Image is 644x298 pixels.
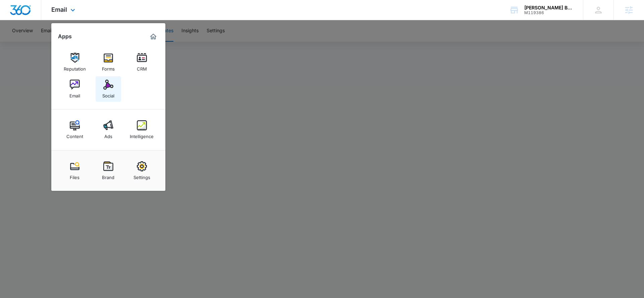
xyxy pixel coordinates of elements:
div: Social [102,90,114,98]
div: Intelligence [130,130,154,139]
a: Files [62,158,88,183]
span: Email [51,6,67,13]
div: Reputation [64,63,86,72]
div: Content [66,130,83,139]
div: Brand [102,171,114,180]
a: Ads [96,117,121,142]
a: Email [62,76,88,102]
a: Brand [96,158,121,183]
div: Forms [102,63,115,72]
a: Forms [96,49,121,75]
div: Files [70,171,79,180]
div: account id [524,10,573,15]
h2: Apps [58,33,72,40]
a: Marketing 360® Dashboard [148,31,159,42]
div: CRM [137,63,147,72]
a: CRM [129,49,155,75]
div: Ads [104,130,112,139]
a: Intelligence [129,117,155,142]
div: account name [524,5,573,10]
a: Reputation [62,49,88,75]
div: Settings [133,171,150,180]
a: Content [62,117,88,142]
div: Email [69,90,80,98]
a: Settings [129,158,155,183]
a: Social [96,76,121,102]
